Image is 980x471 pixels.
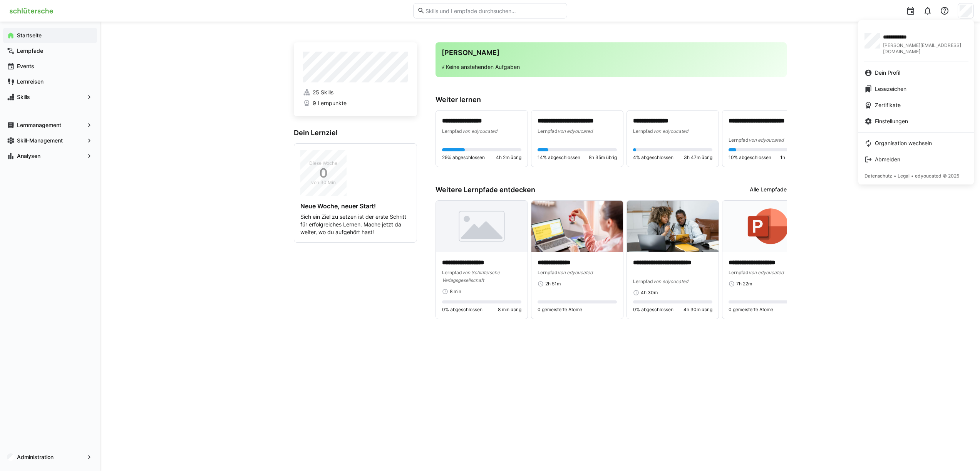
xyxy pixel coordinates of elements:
span: Datenschutz [864,173,892,179]
span: [PERSON_NAME][EMAIL_ADDRESS][DOMAIN_NAME] [883,42,968,55]
span: Abmelden [875,156,900,163]
span: Einstellungen [875,117,908,125]
span: Organisation wechseln [875,139,932,147]
span: Legal [898,173,910,179]
span: • [911,173,913,179]
span: • [894,173,896,179]
span: Lesezeichen [875,85,906,93]
span: Dein Profil [875,69,900,77]
span: Zertifikate [875,101,901,109]
span: edyoucated © 2025 [915,173,959,179]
